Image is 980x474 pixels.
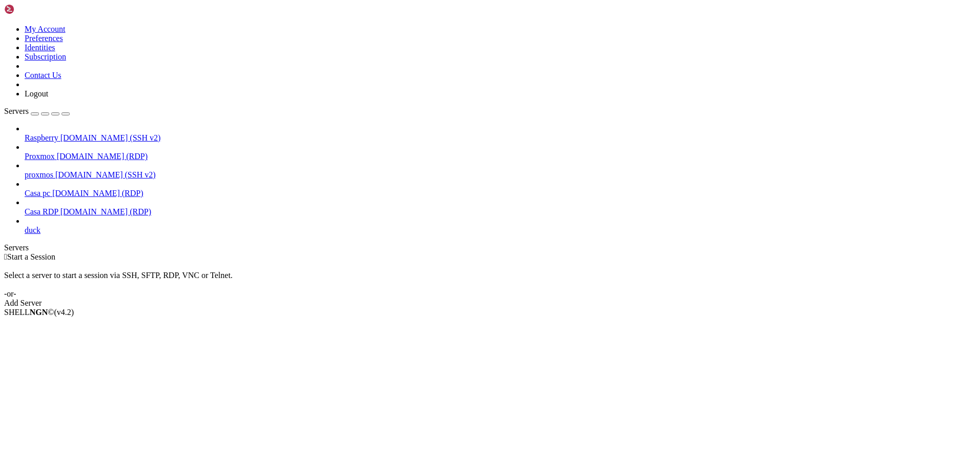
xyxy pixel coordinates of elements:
[60,207,151,216] span: [DOMAIN_NAME] (RDP)
[25,189,50,197] span: Casa pc
[25,143,976,161] li: Proxmox [DOMAIN_NAME] (RDP)
[25,43,55,52] a: Identities
[54,308,74,317] span: 4.2.0
[25,71,62,80] a: Contact Us
[25,170,53,179] span: proxmos
[25,124,976,143] li: Raspberry [DOMAIN_NAME] (SSH v2)
[57,152,148,161] span: [DOMAIN_NAME] (RDP)
[25,152,55,161] span: Proxmox
[25,180,976,198] li: Casa pc [DOMAIN_NAME] (RDP)
[25,161,976,180] li: proxmos [DOMAIN_NAME] (SSH v2)
[4,262,976,299] div: Select a server to start a session via SSH, SFTP, RDP, VNC or Telnet. -or-
[7,252,55,261] span: Start a Session
[4,243,976,252] div: Servers
[4,107,70,115] a: Servers
[25,34,63,43] a: Preferences
[25,170,976,180] a: proxmos [DOMAIN_NAME] (SSH v2)
[4,299,976,308] div: Add Server
[30,308,48,317] b: NGN
[60,133,161,142] span: [DOMAIN_NAME] (SSH v2)
[25,89,48,98] a: Logout
[25,226,976,235] a: duck
[55,170,156,179] span: [DOMAIN_NAME] (SSH v2)
[4,107,29,115] span: Servers
[4,252,7,261] span: 
[25,226,40,234] span: duck
[25,216,976,235] li: duck
[25,189,976,198] a: Casa pc [DOMAIN_NAME] (RDP)
[25,207,976,216] a: Casa RDP [DOMAIN_NAME] (RDP)
[25,198,976,216] li: Casa RDP [DOMAIN_NAME] (RDP)
[4,308,74,317] span: SHELL ©
[52,189,143,197] span: [DOMAIN_NAME] (RDP)
[4,4,63,14] img: Shellngn
[25,152,976,161] a: Proxmox [DOMAIN_NAME] (RDP)
[25,25,66,33] a: My Account
[25,207,58,216] span: Casa RDP
[25,133,976,143] a: Raspberry [DOMAIN_NAME] (SSH v2)
[25,133,58,142] span: Raspberry
[25,52,66,61] a: Subscription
